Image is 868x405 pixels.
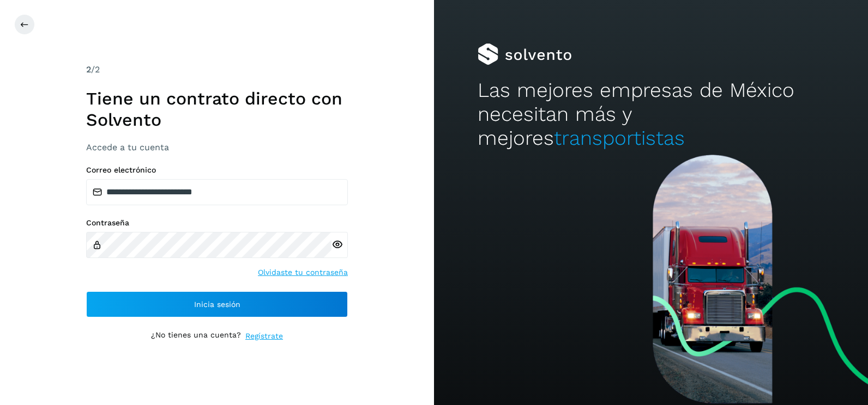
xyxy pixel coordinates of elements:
button: Inicia sesión [86,291,348,317]
p: ¿No tienes una cuenta? [151,330,241,342]
label: Contraseña [86,218,348,228]
div: /2 [86,63,348,76]
label: Correo electrónico [86,165,348,175]
h2: Las mejores empresas de México necesitan más y mejores [478,78,825,151]
span: 2 [86,64,91,75]
span: Inicia sesión [194,300,240,308]
a: Olvidaste tu contraseña [258,267,348,278]
a: Regístrate [245,330,283,342]
span: transportistas [554,126,685,150]
h3: Accede a tu cuenta [86,142,348,152]
h1: Tiene un contrato directo con Solvento [86,88,348,130]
